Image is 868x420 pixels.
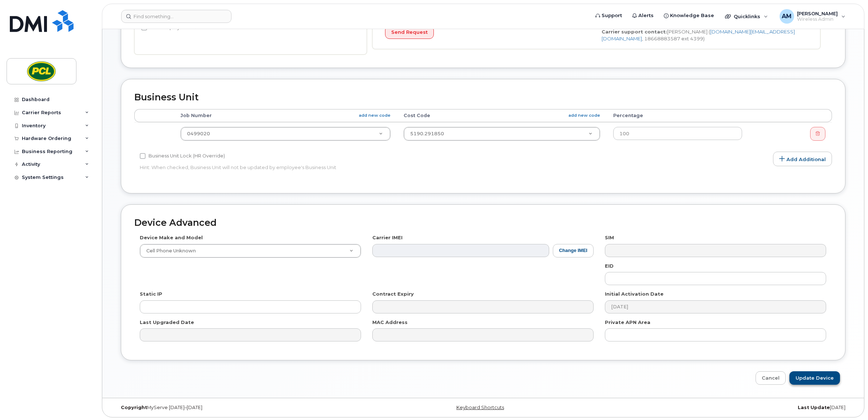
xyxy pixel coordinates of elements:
[605,263,614,269] label: EID
[659,8,719,23] a: Knowledge Base
[140,319,194,326] label: Last Upgraded Date
[404,127,599,140] a: 5190.291850
[140,164,594,171] p: Hint: When checked, Business Unit will not be updated by employee's Business Unit
[385,26,434,39] button: Send Request
[140,244,361,257] a: Cell Phone Unknown
[607,109,749,122] th: Percentage
[670,12,714,19] span: Knowledge Base
[773,152,832,166] a: Add Additional
[797,11,838,16] span: [PERSON_NAME]
[590,8,627,23] a: Support
[606,405,851,411] div: [DATE]
[181,127,391,140] a: 0499020
[121,10,231,23] input: Find something...
[372,291,414,297] label: Contract Expiry
[115,405,361,411] div: MyServe [DATE]–[DATE]
[140,152,225,160] label: Business Unit Lock (HR Override)
[568,112,600,119] a: add new code
[789,371,840,385] input: Update Device
[372,319,408,326] label: MAC Address
[410,131,444,136] span: 5190.291850
[602,29,795,41] a: [DOMAIN_NAME][EMAIL_ADDRESS][DOMAIN_NAME]
[553,244,594,257] button: Change IMEI
[140,234,203,241] label: Device Make and Model
[605,234,614,241] label: SIM
[134,92,832,103] h2: Business Unit
[121,405,147,410] strong: Copyright
[720,9,773,24] div: Quicklinks
[734,13,760,19] span: Quicklinks
[134,218,832,228] h2: Device Advanced
[627,8,659,23] a: Alerts
[756,371,786,385] a: Cancel
[782,12,792,21] span: AM
[602,12,622,19] span: Support
[372,234,403,241] label: Carrier IMEI
[638,12,654,19] span: Alerts
[140,153,146,159] input: Business Unit Lock (HR Override)
[187,131,210,136] span: 0499020
[797,16,838,22] span: Wireless Admin
[140,291,162,297] label: Static IP
[456,405,504,410] a: Keyboard Shortcuts
[605,319,650,326] label: Private APN Area
[359,112,391,119] a: add new code
[397,109,606,122] th: Cost Code
[798,405,830,410] strong: Last Update
[774,9,851,24] div: Ajay Meena
[605,291,663,297] label: Initial Activation Date
[174,109,397,122] th: Job Number
[602,29,667,35] strong: Carrier support contact:
[142,248,196,254] span: Cell Phone Unknown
